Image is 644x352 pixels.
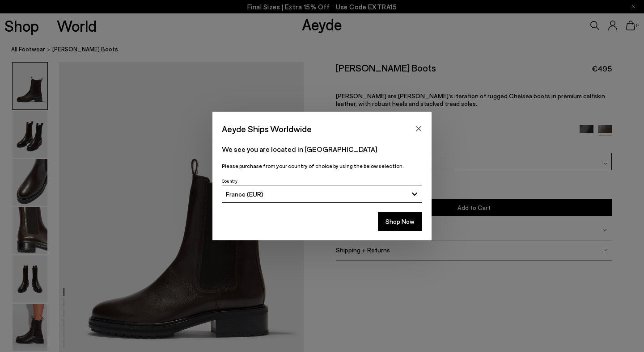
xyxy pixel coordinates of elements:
[226,190,263,198] span: France (EUR)
[378,212,422,231] button: Shop Now
[222,144,422,155] p: We see you are located in [GEOGRAPHIC_DATA]
[222,121,312,137] span: Aeyde Ships Worldwide
[412,122,425,135] button: Close
[222,162,422,170] p: Please purchase from your country of choice by using the below selection:
[222,178,237,184] span: Country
